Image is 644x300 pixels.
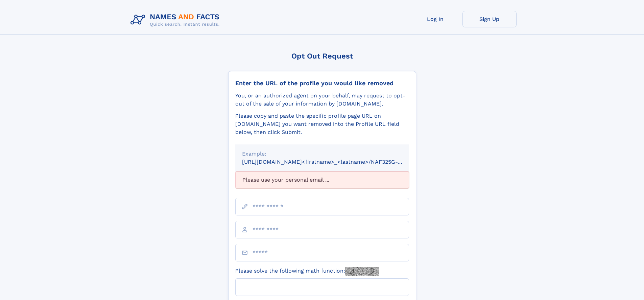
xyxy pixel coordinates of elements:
div: Please copy and paste the specific profile page URL on [DOMAIN_NAME] you want removed into the Pr... [235,112,409,136]
div: You, or an authorized agent on your behalf, may request to opt-out of the sale of your informatio... [235,92,409,108]
small: [URL][DOMAIN_NAME]<firstname>_<lastname>/NAF325G-xxxxxxxx [242,159,422,165]
a: Log In [408,11,462,27]
a: Sign Up [462,11,517,27]
div: Example: [242,150,402,158]
div: Please use your personal email ... [235,171,409,188]
img: Logo Names and Facts [128,11,225,29]
div: Enter the URL of the profile you would like removed [235,79,409,87]
div: Opt Out Request [228,52,416,60]
label: Please solve the following math function: [235,267,379,276]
